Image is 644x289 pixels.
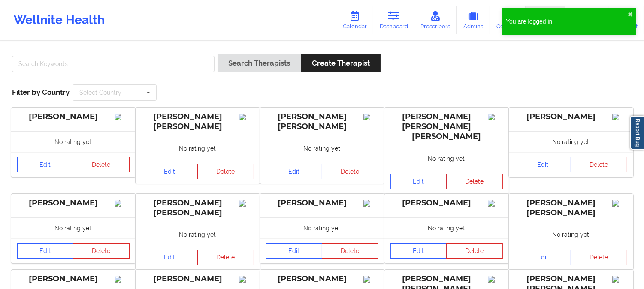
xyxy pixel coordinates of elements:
[457,6,490,34] a: Admins
[488,114,503,120] img: Image%2Fplaceholer-image.png
[17,274,130,284] div: [PERSON_NAME]
[515,112,627,122] div: [PERSON_NAME]
[197,250,254,265] button: Delete
[17,198,130,208] div: [PERSON_NAME]
[79,90,121,96] div: Select Country
[373,6,414,34] a: Dashboard
[322,243,378,259] button: Delete
[266,243,323,259] a: Edit
[142,164,198,179] a: Edit
[488,200,503,207] img: Image%2Fplaceholer-image.png
[12,88,70,96] span: Filter by Country
[363,276,378,283] img: Image%2Fplaceholer-image.png
[260,138,384,159] div: No rating yet
[73,157,130,172] button: Delete
[506,17,628,26] div: You are logged in
[515,157,571,172] a: Edit
[363,200,378,207] img: Image%2Fplaceholer-image.png
[612,200,627,207] img: Image%2Fplaceholer-image.png
[488,276,503,283] img: Image%2Fplaceholer-image.png
[628,11,633,18] button: close
[239,114,254,120] img: Image%2Fplaceholer-image.png
[509,224,633,245] div: No rating yet
[142,250,198,265] a: Edit
[73,243,130,259] button: Delete
[266,198,378,208] div: [PERSON_NAME]
[142,112,254,132] div: [PERSON_NAME] [PERSON_NAME]
[509,131,633,152] div: No rating yet
[266,274,378,284] div: [PERSON_NAME]
[266,164,323,179] a: Edit
[612,114,627,120] img: Image%2Fplaceholer-image.png
[136,138,260,159] div: No rating yet
[446,243,503,259] button: Delete
[384,217,509,238] div: No rating yet
[115,200,130,207] img: Image%2Fplaceholer-image.png
[115,276,130,283] img: Image%2Fplaceholer-image.png
[390,243,447,259] a: Edit
[384,148,509,169] div: No rating yet
[11,217,136,238] div: No rating yet
[142,274,254,284] div: [PERSON_NAME]
[571,157,627,172] button: Delete
[363,114,378,120] img: Image%2Fplaceholer-image.png
[515,250,571,265] a: Edit
[322,164,378,179] button: Delete
[390,112,503,141] div: [PERSON_NAME] [PERSON_NAME] [PERSON_NAME]
[571,250,627,265] button: Delete
[336,6,373,34] a: Calendar
[17,243,74,259] a: Edit
[115,114,130,120] img: Image%2Fplaceholer-image.png
[136,224,260,245] div: No rating yet
[239,200,254,207] img: Image%2Fplaceholer-image.png
[197,164,254,179] button: Delete
[260,217,384,238] div: No rating yet
[12,56,215,72] input: Search Keywords
[630,116,644,150] a: Report Bug
[515,198,627,218] div: [PERSON_NAME] [PERSON_NAME]
[390,198,503,208] div: [PERSON_NAME]
[17,112,130,122] div: [PERSON_NAME]
[390,174,447,189] a: Edit
[301,54,381,72] button: Create Therapist
[612,276,627,283] img: Image%2Fplaceholer-image.png
[266,112,378,132] div: [PERSON_NAME] [PERSON_NAME]
[142,198,254,218] div: [PERSON_NAME] [PERSON_NAME]
[17,157,74,172] a: Edit
[446,174,503,189] button: Delete
[218,54,301,72] button: Search Therapists
[11,131,136,152] div: No rating yet
[490,6,526,34] a: Coaches
[239,276,254,283] img: Image%2Fplaceholer-image.png
[414,6,457,34] a: Prescribers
